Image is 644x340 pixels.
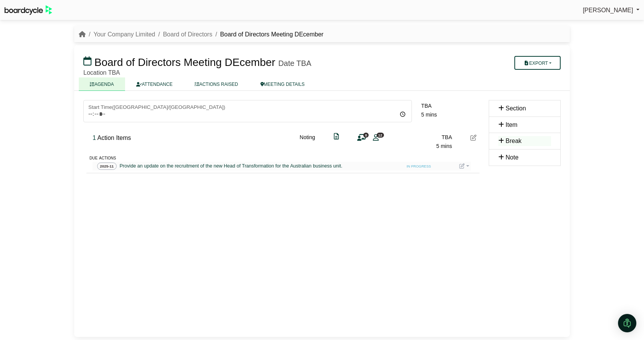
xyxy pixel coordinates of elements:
[79,77,125,91] a: AGENDA
[125,77,184,91] a: ATTENDANCE
[83,69,120,76] span: Location TBA
[118,162,344,170] a: Provide an update on the recruitment of the new Head of Transformation for the Australian busines...
[514,56,561,70] button: Export
[583,5,639,15] a: [PERSON_NAME]
[506,122,517,128] span: Item
[377,133,384,138] span: 12
[89,153,480,162] div: due actions
[5,5,52,15] img: BoardcycleBlackGreen-aaafeed430059cb809a45853b8cf6d952af9d84e6e89e1f1685b34bfd5cb7d64.svg
[97,135,131,141] span: Action Items
[436,143,452,149] span: 5 mins
[93,31,155,38] a: Your Company Limited
[506,138,522,144] span: Break
[421,112,437,118] span: 5 mins
[278,59,311,68] div: Date TBA
[404,164,433,170] span: IN PROGRESS
[94,56,275,68] span: Board of Directors Meeting DEcember
[363,133,369,138] span: 0
[93,135,96,141] span: Click to fine tune number
[300,133,315,150] div: Noting
[97,163,117,170] span: 2025-11
[618,314,636,332] div: Open Intercom Messenger
[506,154,519,161] span: Note
[79,30,324,39] nav: breadcrumb
[212,30,324,39] li: Board of Directors Meeting DEcember
[421,102,480,110] div: TBA
[184,77,249,91] a: ACTIONS RAISED
[163,31,212,38] a: Board of Directors
[398,133,452,141] div: TBA
[249,77,316,91] a: MEETING DETAILS
[583,7,633,13] span: [PERSON_NAME]
[506,105,526,112] span: Section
